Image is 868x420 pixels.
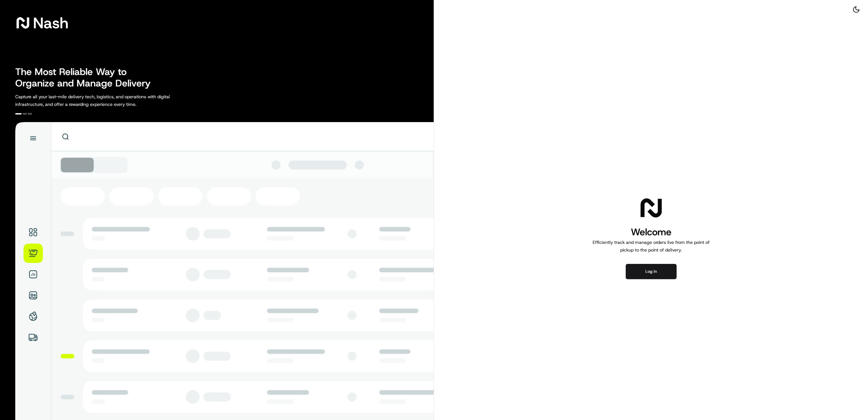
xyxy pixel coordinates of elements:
h2: The Most Reliable Way to Organize and Manage Delivery [15,66,158,89]
span: Nash [33,17,68,29]
p: Efficiently track and manage orders live from the point of pickup to the point of delivery. [590,238,712,254]
p: Capture all your last-mile delivery tech, logistics, and operations with digital infrastructure, ... [15,93,198,108]
h1: Welcome [590,226,712,238]
button: Log in [626,264,677,279]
